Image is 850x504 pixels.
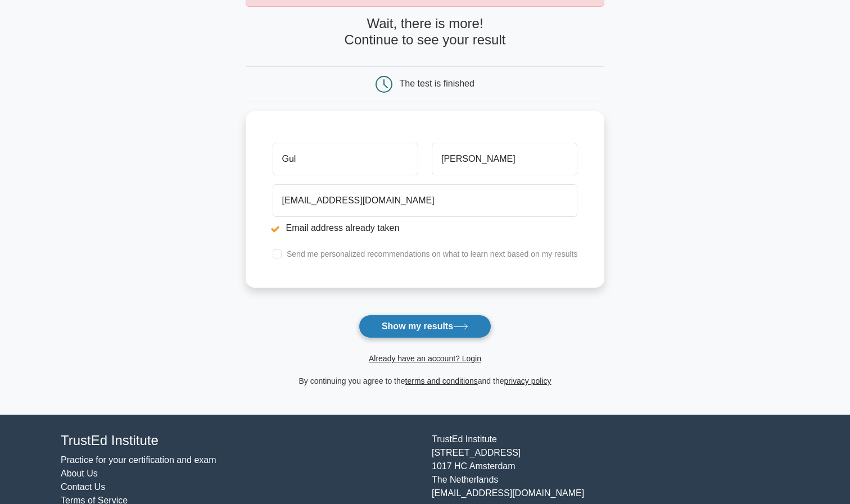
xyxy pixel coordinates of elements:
a: Practice for your certification and exam [61,455,216,465]
a: About Us [61,469,98,478]
a: terms and conditions [405,376,478,385]
a: Contact Us [61,482,105,492]
h4: Wait, there is more! Continue to see your result [246,16,605,48]
a: privacy policy [504,376,551,385]
button: Show my results [359,315,491,338]
input: Last name [432,143,577,175]
div: The test is finished [400,79,474,88]
input: First name [273,143,418,175]
a: Already have an account? Login [369,354,481,363]
li: Email address already taken [273,221,578,235]
input: Email [273,184,578,217]
label: Send me personalized recommendations on what to learn next based on my results [287,249,578,258]
h4: TrustEd Institute [61,433,418,449]
div: By continuing you agree to the and the [239,374,612,388]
